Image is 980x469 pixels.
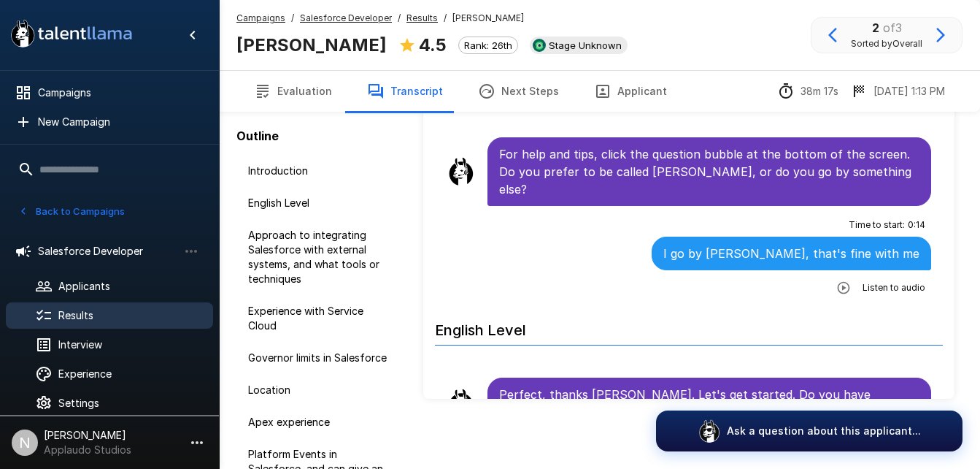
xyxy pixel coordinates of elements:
p: [DATE] 1:13 PM [873,84,945,99]
b: 4.5 [419,34,447,56]
div: English Level [236,190,406,216]
div: Governor limits in Salesforce [236,345,406,371]
div: Experience with Service Cloud [236,298,406,339]
span: / [444,11,447,26]
span: Introduction [248,164,394,178]
div: Approach to integrating Salesforce with external systems, and what tools or techniques [236,222,406,292]
span: Experience with Service Cloud [248,304,394,333]
p: I go by [PERSON_NAME], that's fine with me [663,245,919,262]
p: Ask a question about this applicant... [727,424,921,438]
p: For help and tips, click the question bubble at the bottom of the screen. Do you prefer to be cal... [499,145,919,198]
button: Next Steps [460,71,576,112]
u: Campaigns [236,12,285,23]
span: of 3 [883,20,902,35]
span: Listen to audio [863,281,925,295]
span: [PERSON_NAME] [452,11,524,26]
img: llama_clean.png [447,389,476,418]
button: Applicant [576,71,684,112]
span: English Level [248,196,394,210]
span: 0 : 14 [908,218,925,232]
span: / [398,11,401,26]
button: Ask a question about this applicant... [656,411,962,451]
span: Governor limits in Salesforce [248,351,394,365]
p: Perfect, thanks [PERSON_NAME]. Let's get started. Do you have advanced English level? [499,386,919,421]
b: [PERSON_NAME] [236,34,387,56]
img: smartrecruiters_logo.jpeg [533,39,546,52]
div: The date and time when the interview was completed [850,83,945,100]
button: Evaluation [236,71,350,112]
span: / [291,11,294,26]
u: Results [406,12,438,23]
span: Location [248,383,394,397]
span: Sorted by Overall [851,37,922,51]
h6: English Level [435,307,943,346]
div: Introduction [236,158,406,184]
p: 38m 17s [800,84,838,99]
button: Transcript [350,71,460,112]
span: Rank: 26th [459,39,517,51]
u: Salesforce Developer [300,12,392,23]
b: 2 [872,20,879,35]
span: Stage Unknown [543,39,628,51]
span: Approach to integrating Salesforce with external systems, and what tools or techniques [248,228,394,286]
img: logo_glasses@2x.png [698,419,721,443]
span: Time to start : [849,218,905,232]
div: Location [236,377,406,403]
img: llama_clean.png [447,157,476,186]
div: View profile in SmartRecruiters [530,37,628,54]
div: The time between starting and completing the interview [777,83,838,100]
b: Outline [236,129,279,143]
